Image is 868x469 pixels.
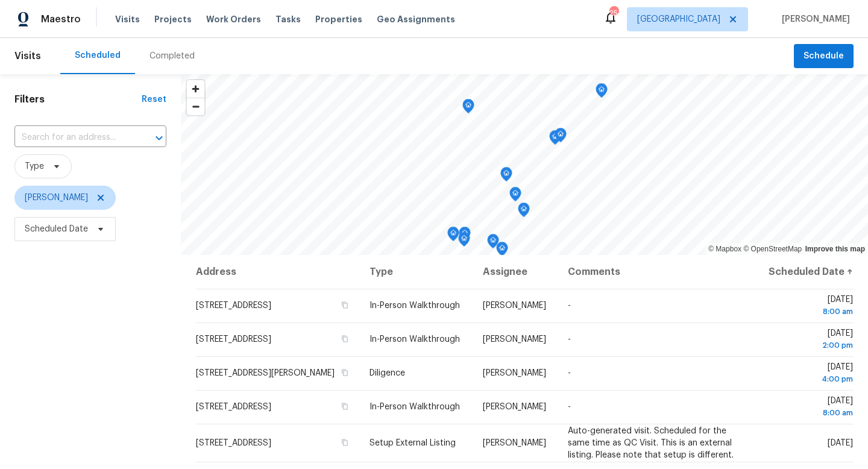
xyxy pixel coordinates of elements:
span: [PERSON_NAME] [25,192,88,204]
span: [STREET_ADDRESS] [196,301,271,310]
span: In-Person Walkthrough [370,301,460,310]
button: Copy Address [339,437,350,448]
div: 2:00 pm [766,339,853,351]
span: Visits [14,43,41,69]
span: [PERSON_NAME] [483,439,546,447]
span: Projects [154,13,192,25]
span: - [568,403,571,411]
span: [PERSON_NAME] [483,403,546,411]
button: Open [151,130,168,146]
div: Map marker [555,128,567,146]
div: Map marker [462,99,474,118]
th: Comments [558,255,756,289]
span: [DATE] [766,363,853,385]
button: Copy Address [339,401,350,412]
span: [DATE] [766,295,853,318]
div: 8:00 am [766,407,853,419]
div: Map marker [447,227,459,245]
div: 25 [609,7,618,19]
div: Map marker [518,203,530,221]
th: Type [360,255,473,289]
button: Copy Address [339,367,350,378]
span: Setup External Listing [370,439,456,447]
span: Diligence [370,369,405,377]
div: Map marker [549,130,561,149]
div: Map marker [509,187,521,206]
span: [GEOGRAPHIC_DATA] [637,13,720,25]
button: Zoom in [187,80,204,98]
span: [STREET_ADDRESS] [196,335,271,344]
span: Zoom out [187,98,204,115]
div: Map marker [458,232,470,251]
span: [PERSON_NAME] [483,301,546,310]
span: [DATE] [828,439,853,447]
a: OpenStreetMap [743,245,802,253]
span: Work Orders [206,13,261,25]
span: In-Person Walkthrough [370,403,460,411]
span: [PERSON_NAME] [483,335,546,344]
div: Reset [142,93,166,105]
th: Assignee [473,255,558,289]
span: In-Person Walkthrough [370,335,460,344]
div: Completed [149,50,195,62]
span: [STREET_ADDRESS] [196,403,271,411]
span: [STREET_ADDRESS] [196,439,271,447]
span: Scheduled Date [25,223,88,235]
span: [DATE] [766,397,853,419]
div: Map marker [596,83,608,102]
span: Visits [115,13,140,25]
span: Schedule [804,49,844,64]
div: Map marker [487,234,499,253]
span: Maestro [41,13,81,25]
span: - [568,335,571,344]
div: 4:00 pm [766,373,853,385]
div: Scheduled [75,49,121,61]
th: Address [195,255,360,289]
span: [PERSON_NAME] [483,369,546,377]
button: Copy Address [339,300,350,310]
span: [DATE] [766,329,853,351]
div: Map marker [496,242,508,260]
span: - [568,301,571,310]
span: - [568,369,571,377]
button: Zoom out [187,98,204,115]
span: Geo Assignments [377,13,455,25]
h1: Filters [14,93,142,105]
div: Map marker [459,227,471,245]
span: [STREET_ADDRESS][PERSON_NAME] [196,369,335,377]
span: Type [25,160,44,172]
a: Mapbox [708,245,741,253]
span: Auto-generated visit. Scheduled for the same time as QC Visit. This is an external listing. Pleas... [568,427,734,459]
span: [PERSON_NAME] [777,13,850,25]
div: Map marker [500,167,512,186]
button: Copy Address [339,333,350,344]
th: Scheduled Date ↑ [756,255,854,289]
span: Tasks [275,15,301,24]
a: Improve this map [805,245,865,253]
button: Schedule [794,44,854,69]
input: Search for an address... [14,128,133,147]
span: Properties [315,13,362,25]
div: 8:00 am [766,306,853,318]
